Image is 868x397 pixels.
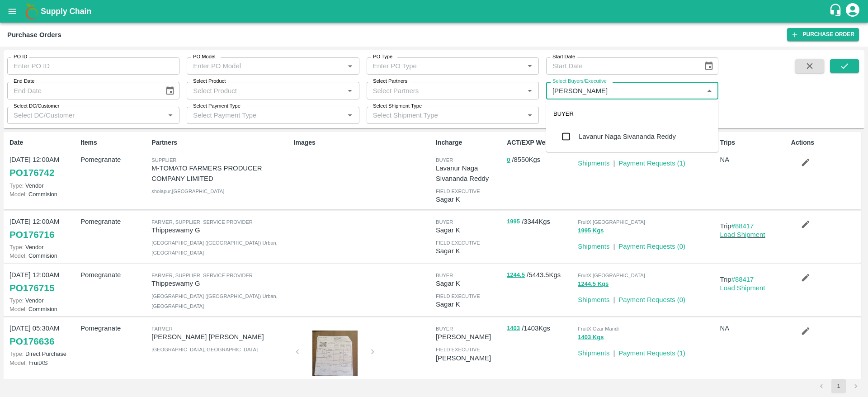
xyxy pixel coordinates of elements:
[618,160,685,167] a: Payment Requests (1)
[80,155,148,165] p: Pomegranate
[524,85,536,97] button: Open
[23,2,41,20] img: logo
[9,181,77,190] p: Vendor
[618,296,685,303] a: Payment Requests (0)
[9,251,77,260] p: Commision
[151,332,290,342] p: [PERSON_NAME] [PERSON_NAME]
[549,85,701,96] input: Select Buyers/Executive
[436,225,503,235] p: Sagar K
[9,155,77,165] p: [DATE] 12:00AM
[9,359,77,367] p: FruitXS
[436,279,503,288] p: Sagar K
[7,29,61,41] div: Purchase Orders
[436,246,503,256] p: Sagar K
[507,217,574,227] p: / 3344 Kgs
[578,332,604,343] button: 1403 Kgs
[524,109,536,121] button: Open
[720,274,788,284] p: Trip
[436,138,503,147] p: Incharge
[609,291,615,305] div: |
[344,60,356,72] button: Open
[436,347,480,352] span: field executive
[720,138,788,147] p: Trips
[151,293,278,309] span: [GEOGRAPHIC_DATA] ([GEOGRAPHIC_DATA]) Urban , [GEOGRAPHIC_DATA]
[524,60,536,72] button: Open
[507,270,525,280] button: 1244.5
[369,109,509,121] input: Select Shipment Type
[151,219,253,225] span: Farmer, Supplier, Service Provider
[369,85,521,96] input: Select Partners
[10,109,162,121] input: Select DC/Customer
[787,28,859,41] a: Purchase Order
[7,57,179,75] input: Enter PO ID
[9,305,77,313] p: Commision
[813,379,864,393] nav: pagination navigation
[507,155,510,165] button: 0
[578,160,609,167] a: Shipments
[373,53,392,61] label: PO Type
[14,103,59,110] label: Select DC/Customer
[618,243,685,250] a: Payment Requests (0)
[151,240,278,255] span: [GEOGRAPHIC_DATA] ([GEOGRAPHIC_DATA]) Urban , [GEOGRAPHIC_DATA]
[373,103,422,110] label: Select Shipment Type
[609,155,615,168] div: |
[151,326,172,331] span: Farmer
[9,244,24,250] span: Type:
[578,326,618,331] span: FruitX Ozar Mandi
[9,297,24,304] span: Type:
[546,57,697,75] input: Start Date
[578,350,609,357] a: Shipments
[161,82,179,99] button: Choose date
[791,138,859,147] p: Actions
[2,1,23,22] button: open drawer
[41,7,91,16] b: Supply Chain
[9,280,54,296] a: PO176715
[436,219,453,225] span: buyer
[731,222,754,230] a: #88417
[831,379,846,393] button: page 1
[151,225,290,235] p: Thippeswamy G
[436,293,480,299] span: field executive
[436,163,503,184] p: Lavanur Naga Sivananda Reddy
[436,157,453,163] span: buyer
[7,82,158,99] input: End Date
[507,138,574,147] p: ACT/EXP Weight
[436,332,503,342] p: [PERSON_NAME]
[578,243,609,250] a: Shipments
[193,78,226,85] label: Select Product
[720,323,788,333] p: NA
[41,5,829,18] a: Supply Chain
[507,217,520,227] button: 1995
[703,85,715,97] button: Close
[720,284,765,292] a: Load Shipment
[151,189,224,194] span: sholapur , [GEOGRAPHIC_DATA]
[552,53,575,61] label: Start Date
[578,226,604,236] button: 1995 Kgs
[9,191,27,198] span: Model:
[507,323,520,334] button: 1403
[507,323,574,334] p: / 1403 Kgs
[9,138,77,147] p: Date
[436,353,503,363] p: [PERSON_NAME]
[9,227,54,243] a: PO176716
[609,345,615,358] div: |
[9,270,77,280] p: [DATE] 12:00AM
[344,85,356,97] button: Open
[193,53,216,61] label: PO Model
[165,109,176,121] button: Open
[9,182,24,189] span: Type:
[436,194,503,204] p: Sagar K
[700,57,717,75] button: Choose date
[578,279,609,289] button: 1244.5 Kgs
[436,189,480,194] span: field executive
[436,273,453,278] span: buyer
[731,276,754,283] a: #88417
[151,163,290,184] p: M-TOMATO FARMERS PRODUCER COMPANY LIMITED
[9,190,77,198] p: Commision
[9,306,27,312] span: Model:
[9,323,77,333] p: [DATE] 05:30AM
[9,333,54,350] a: PO176636
[9,350,24,357] span: Type:
[436,299,503,309] p: Sagar K
[9,165,54,181] a: PO176742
